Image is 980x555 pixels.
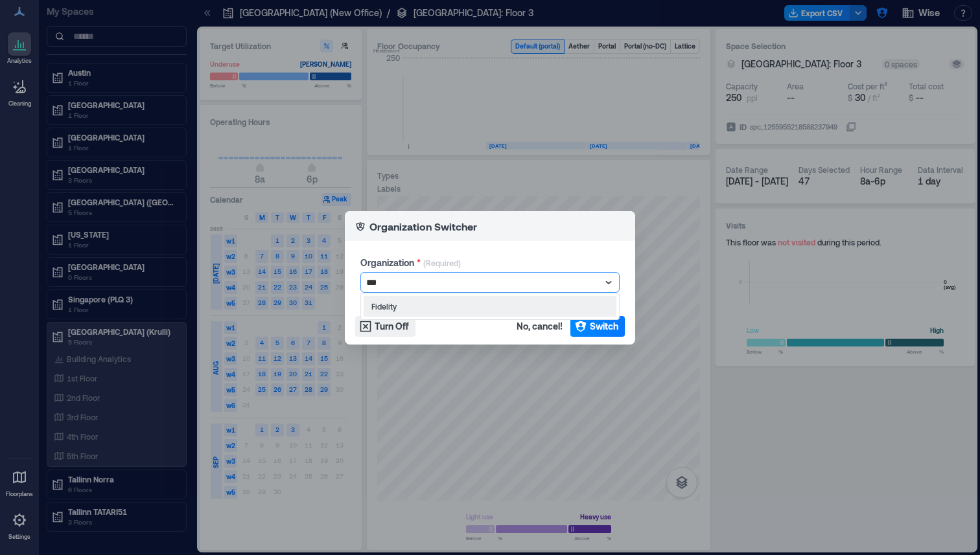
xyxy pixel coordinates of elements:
[375,320,409,333] span: Turn Off
[513,316,566,337] button: No, cancel!
[570,316,625,337] button: Switch
[360,256,421,269] label: Organization
[590,320,618,333] span: Switch
[369,219,477,234] p: Organization Switcher
[517,320,563,333] span: No, cancel!
[423,258,461,272] p: (Required)
[355,316,415,337] button: Turn Off
[371,301,397,311] p: Fidelity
